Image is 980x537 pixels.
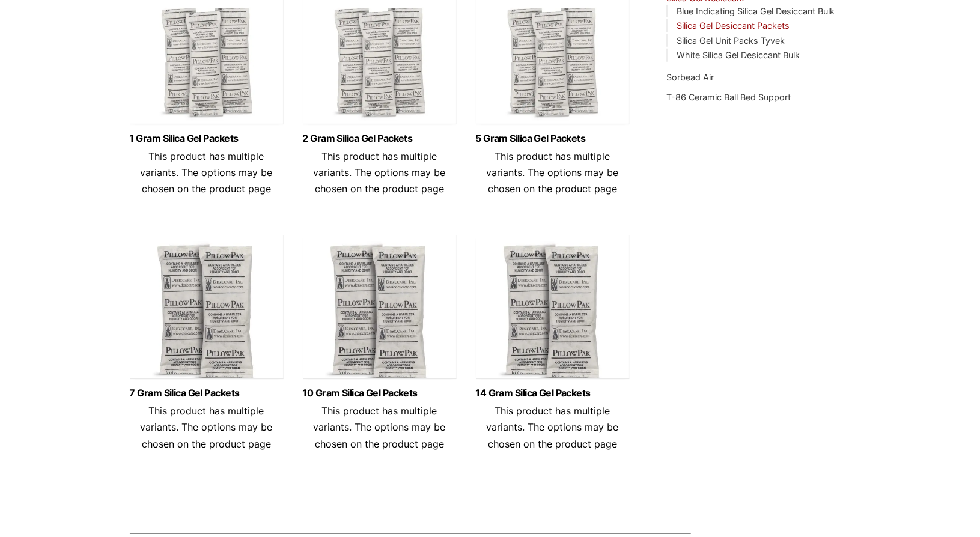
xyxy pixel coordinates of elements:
a: 2 Gram Silica Gel Packets [303,133,457,144]
span: This product has multiple variants. The options may be chosen on the product page [314,405,446,449]
a: White Silica Gel Desiccant Bulk [677,50,800,60]
a: T-86 Ceramic Ball Bed Support [666,92,791,102]
span: This product has multiple variants. The options may be chosen on the product page [141,150,273,195]
span: This product has multiple variants. The options may be chosen on the product page [487,150,619,195]
a: 5 Gram Silica Gel Packets [476,133,630,144]
a: Silica Gel Unit Packs Tyvek [677,35,785,46]
a: 7 Gram Silica Gel Packets [130,388,284,398]
a: Sorbead Air [666,72,714,82]
span: This product has multiple variants. The options may be chosen on the product page [141,405,273,449]
span: This product has multiple variants. The options may be chosen on the product page [487,405,619,449]
a: Blue Indicating Silica Gel Desiccant Bulk [677,6,835,16]
a: 1 Gram Silica Gel Packets [130,133,284,144]
span: This product has multiple variants. The options may be chosen on the product page [314,150,446,195]
a: 14 Gram Silica Gel Packets [476,388,630,398]
a: Silica Gel Desiccant Packets [677,20,790,31]
a: 10 Gram Silica Gel Packets [303,388,457,398]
